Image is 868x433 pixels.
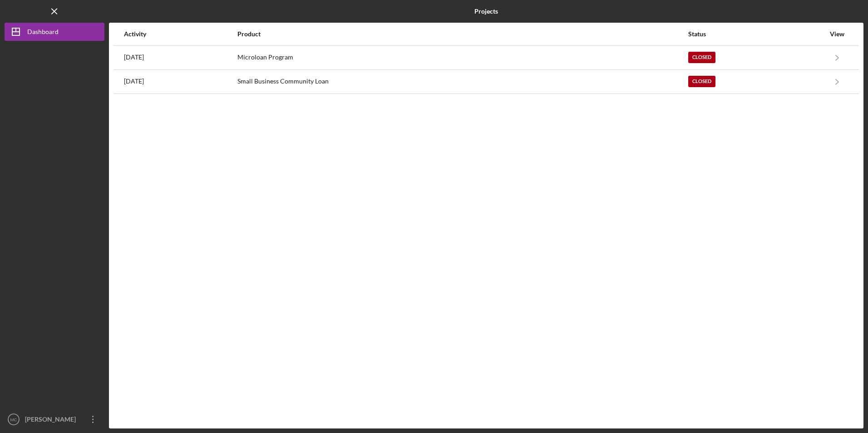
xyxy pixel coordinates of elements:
div: Microloan Program [237,46,687,69]
text: MC [10,417,17,422]
div: [PERSON_NAME] [23,410,82,431]
b: Projects [474,8,498,15]
button: Dashboard [5,23,104,41]
div: Activity [124,30,237,38]
button: MC[PERSON_NAME] [5,410,104,428]
time: 2023-10-05 17:28 [124,54,144,61]
div: Closed [688,76,715,87]
div: View [826,30,848,38]
div: Small Business Community Loan [237,70,687,93]
div: Product [237,30,687,38]
div: Closed [688,52,715,63]
div: Dashboard [27,23,59,43]
time: 2023-08-31 00:28 [124,78,144,85]
div: Status [688,30,825,38]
